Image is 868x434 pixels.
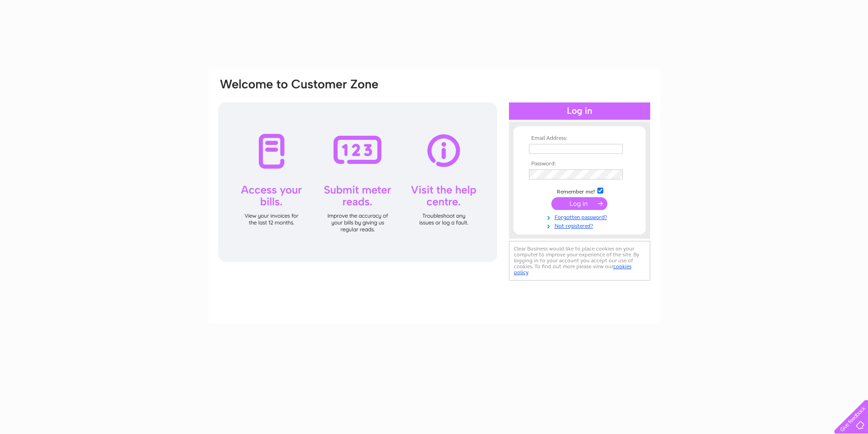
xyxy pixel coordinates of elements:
[529,212,632,221] a: Forgotten password?
[527,135,632,142] th: Email Address:
[527,161,632,167] th: Password:
[509,241,650,281] div: Clear Business would like to place cookies on your computer to improve your experience of the sit...
[551,197,607,210] input: Submit
[514,263,632,276] a: cookies policy
[527,186,632,195] td: Remember me?
[529,221,632,230] a: Not registered?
